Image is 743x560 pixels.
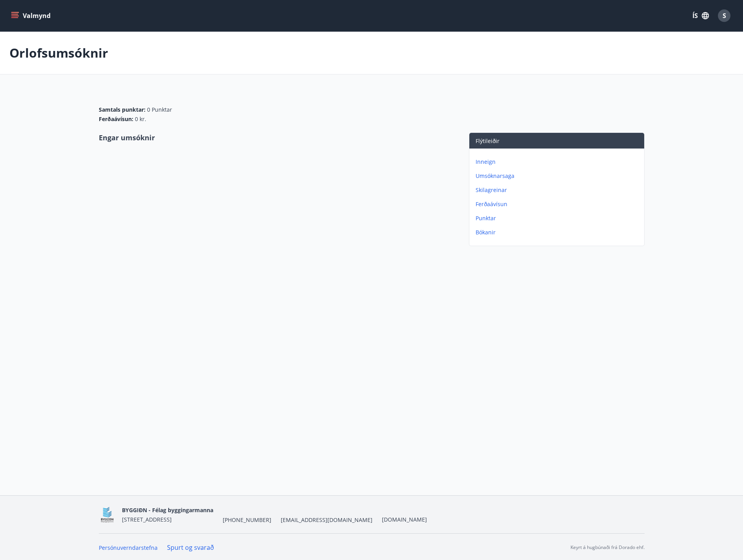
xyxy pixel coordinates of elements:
[147,106,172,114] span: 0 Punktar
[476,228,641,236] p: Bókanir
[135,115,146,123] span: 0 kr.
[476,200,641,208] p: Ferðaávísun
[476,186,641,194] p: Skilagreinar
[476,172,641,180] p: Umsóknarsaga
[9,44,108,62] p: Orlofsumsóknir
[476,158,641,166] p: Inneign
[122,506,213,514] span: BYGGIÐN - Félag byggingarmanna
[122,516,172,523] span: [STREET_ADDRESS]
[167,543,214,552] a: Spurt og svarað
[476,214,641,222] p: Punktar
[476,137,500,145] span: Flýtileiðir
[281,516,372,524] span: [EMAIL_ADDRESS][DOMAIN_NAME]
[688,9,713,23] button: ÍS
[570,544,645,551] p: Keyrt á hugbúnaði frá Dorado ehf.
[99,115,133,123] span: Ferðaávísun :
[99,506,116,523] img: BKlGVmlTW1Qrz68WFGMFQUcXHWdQd7yePWMkvn3i.png
[382,516,427,523] a: [DOMAIN_NAME]
[223,516,271,524] span: [PHONE_NUMBER]
[99,106,145,114] span: Samtals punktar :
[99,133,155,142] span: Engar umsóknir
[723,11,726,20] span: S
[99,544,158,551] a: Persónuverndarstefna
[715,6,734,25] button: S
[9,9,54,23] button: menu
